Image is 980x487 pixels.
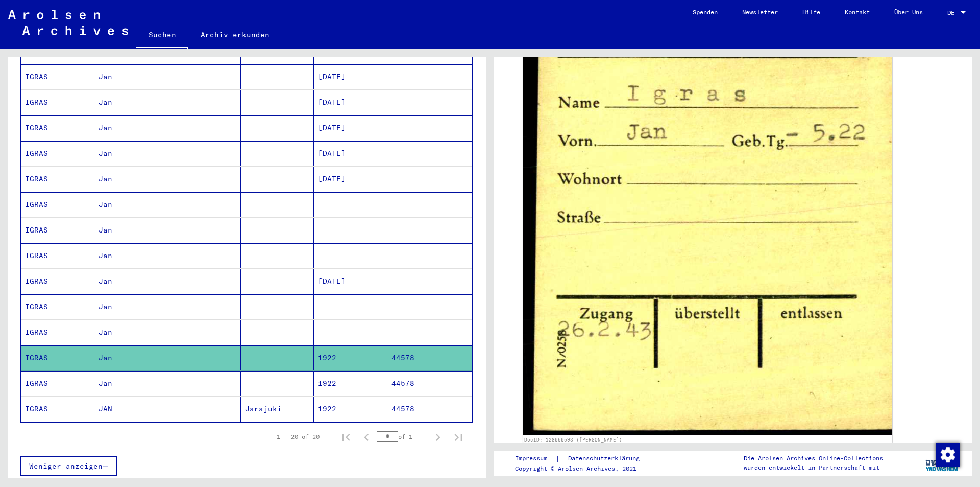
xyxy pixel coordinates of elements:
[515,453,652,464] div: |
[94,115,168,141] mat-cell: Jan
[524,437,622,443] a: DocID: 128656593 ([PERSON_NAME])
[314,141,387,166] mat-cell: [DATE]
[428,427,448,447] button: Next page
[21,64,94,89] mat-cell: IGRAS
[515,464,652,473] p: Copyright © Arolsen Archives, 2021
[314,115,387,141] mat-cell: [DATE]
[94,320,168,345] mat-cell: Jan
[21,115,94,141] mat-cell: IGRAS
[21,167,94,192] mat-cell: IGRAS
[21,90,94,115] mat-cell: IGRAS
[94,243,168,268] mat-cell: Jan
[356,427,377,447] button: Previous page
[21,141,94,166] mat-cell: IGRAS
[21,371,94,396] mat-cell: IGRAS
[8,10,128,35] img: Arolsen_neg.svg
[21,397,94,422] mat-cell: IGRAS
[387,345,473,370] mat-cell: 44578
[94,345,168,370] mat-cell: Jan
[387,397,473,422] mat-cell: 44578
[336,427,356,447] button: First page
[936,443,960,467] img: Zustimmung ändern
[94,218,168,243] mat-cell: Jan
[314,64,387,89] mat-cell: [DATE]
[21,320,94,345] mat-cell: IGRAS
[448,427,469,447] button: Last page
[744,454,883,463] p: Die Arolsen Archives Online-Collections
[94,371,168,396] mat-cell: Jan
[94,64,168,89] mat-cell: Jan
[515,453,555,464] a: Impressum
[21,345,94,370] mat-cell: IGRAS
[94,167,168,192] mat-cell: Jan
[947,9,959,16] span: DE
[314,90,387,115] mat-cell: [DATE]
[20,456,117,476] button: Weniger anzeigen
[314,167,387,192] mat-cell: [DATE]
[94,397,168,422] mat-cell: JAN
[21,192,94,217] mat-cell: IGRAS
[94,90,168,115] mat-cell: Jan
[21,269,94,294] mat-cell: IGRAS
[29,461,103,471] span: Weniger anzeigen
[377,432,428,442] div: of 1
[94,192,168,217] mat-cell: Jan
[277,432,320,442] div: 1 – 20 of 20
[136,22,188,49] a: Suchen
[314,345,387,370] mat-cell: 1922
[94,294,168,319] mat-cell: Jan
[21,218,94,243] mat-cell: IGRAS
[94,141,168,166] mat-cell: Jan
[387,371,473,396] mat-cell: 44578
[241,397,314,422] mat-cell: Jarajuki
[560,453,652,464] a: Datenschutzerklärung
[744,463,883,472] p: wurden entwickelt in Partnerschaft mit
[314,269,387,294] mat-cell: [DATE]
[314,397,387,422] mat-cell: 1922
[188,22,282,47] a: Archiv erkunden
[94,269,168,294] mat-cell: Jan
[21,294,94,319] mat-cell: IGRAS
[314,371,387,396] mat-cell: 1922
[923,450,962,476] img: yv_logo.png
[21,243,94,268] mat-cell: IGRAS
